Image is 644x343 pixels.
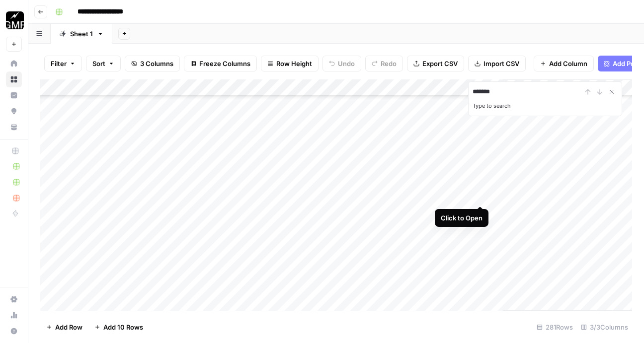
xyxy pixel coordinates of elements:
div: Sheet 1 [70,29,93,39]
a: Insights [6,87,22,103]
span: Import CSV [483,59,519,69]
button: Sort [86,56,121,71]
div: Click to Open [441,213,483,223]
span: Export CSV [422,59,458,69]
button: Undo [322,56,361,71]
div: 281 Rows [533,319,577,335]
a: Home [6,56,22,71]
span: Undo [338,59,355,69]
span: 3 Columns [140,59,173,69]
span: Sort [92,59,105,69]
img: Growth Marketing Pro Logo [6,11,24,29]
label: Type to search [473,102,511,109]
button: Add Column [534,56,594,71]
button: Workspace: Growth Marketing Pro [6,8,22,33]
div: 3/3 Columns [577,319,632,335]
button: Add 10 Rows [88,319,149,335]
a: Opportunities [6,103,22,119]
span: Add Row [55,322,82,332]
a: Usage [6,307,22,323]
a: Sheet 1 [51,24,112,44]
span: Add Column [549,59,587,69]
button: Add Row [40,319,88,335]
button: Export CSV [407,56,464,71]
a: Settings [6,291,22,307]
button: Freeze Columns [184,56,257,71]
button: Help + Support [6,323,22,339]
button: Close Search [606,86,618,98]
span: Row Height [276,59,312,69]
button: Row Height [261,56,319,71]
span: Freeze Columns [199,59,250,69]
button: Import CSV [468,56,526,71]
span: Filter [51,59,67,69]
button: 3 Columns [125,56,180,71]
a: Browse [6,71,22,87]
span: Redo [381,59,397,69]
button: Redo [365,56,403,71]
a: Your Data [6,119,22,135]
button: Filter [44,56,82,71]
span: Add 10 Rows [103,322,143,332]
